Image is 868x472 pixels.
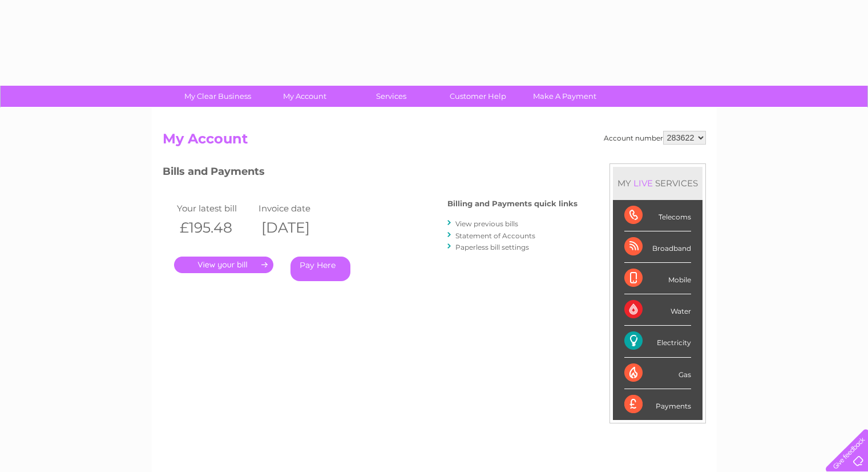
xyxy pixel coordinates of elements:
div: Payments [624,389,691,420]
div: Telecoms [624,200,691,231]
h4: Billing and Payments quick links [447,199,578,208]
a: . [174,257,273,273]
div: LIVE [631,178,655,189]
h3: Bills and Payments [163,163,578,183]
a: Customer Help [431,86,525,107]
td: Invoice date [256,201,338,216]
div: Water [624,294,691,326]
a: Services [344,86,438,107]
h2: My Account [163,131,706,153]
div: Electricity [624,326,691,357]
a: My Account [257,86,352,107]
a: Statement of Accounts [455,231,535,240]
a: Make A Payment [518,86,612,107]
a: My Clear Business [171,86,265,107]
div: Account number [604,131,706,145]
th: £195.48 [174,216,256,239]
a: Pay Here [290,257,350,281]
td: Your latest bill [174,201,256,216]
div: Gas [624,358,691,389]
div: MY SERVICES [613,167,703,199]
a: View previous bills [455,219,518,228]
th: [DATE] [256,216,338,239]
a: Paperless bill settings [455,243,529,251]
div: Mobile [624,263,691,294]
div: Broadband [624,231,691,263]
